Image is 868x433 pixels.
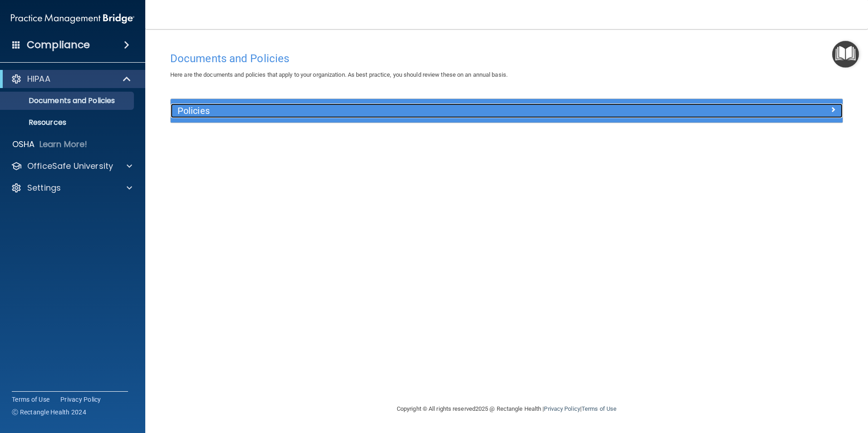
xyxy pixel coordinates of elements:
p: HIPAA [27,74,50,84]
p: Resources [6,118,130,127]
p: Settings [27,182,61,193]
a: Terms of Use [12,395,49,404]
a: Terms of Use [582,405,616,412]
p: Learn More! [39,139,88,150]
p: Documents and Policies [6,96,130,105]
img: PMB logo [11,10,134,28]
span: Here are the documents and policies that apply to your organization. As best practice, you should... [170,71,508,78]
h5: Policies [178,106,668,116]
a: OfficeSafe University [11,161,132,172]
div: Copyright © All rights reserved 2025 @ Rectangle Health | | [341,394,672,423]
span: Ⓒ Rectangle Health 2024 [12,408,86,417]
a: HIPAA [11,74,132,84]
p: OfficeSafe University [27,161,113,172]
h4: Documents and Policies [170,53,843,64]
a: Privacy Policy [60,395,101,404]
h4: Compliance [27,39,90,51]
a: Policies [178,103,836,118]
a: Privacy Policy [544,405,580,412]
button: Open Resource Center [832,41,859,68]
a: Settings [11,182,132,193]
p: OSHA [12,139,35,150]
